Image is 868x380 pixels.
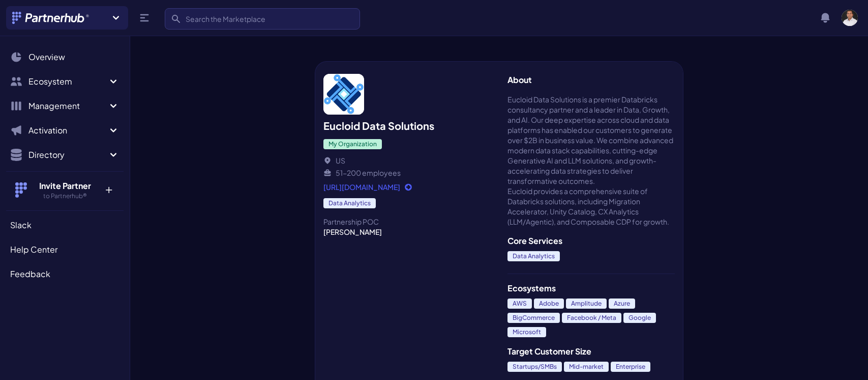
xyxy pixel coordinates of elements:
h4: Invite Partner [32,180,98,192]
span: Overview [28,51,65,63]
li: 51-200 employees [323,168,491,178]
span: BigCommerce [507,313,560,323]
button: Management [6,96,124,116]
span: Facebook / Meta [562,313,621,323]
span: Azure [609,298,635,309]
span: Management [28,100,107,112]
span: Feedback [10,268,50,280]
h3: Core Services [507,235,675,247]
a: Slack [6,215,124,235]
span: My Organization [323,139,382,149]
h3: Ecosystems [507,282,675,294]
input: Search the Marketplace [165,8,360,30]
h5: to Partnerhub® [32,192,98,200]
p: + [98,180,119,196]
a: Feedback [6,264,124,284]
h2: Eucloid Data Solutions [323,119,491,133]
div: Partnership POC [323,216,491,227]
li: US [323,155,491,166]
h3: Target Customer Size [507,345,675,358]
span: Mid-market [564,362,609,372]
img: user photo [842,10,858,26]
button: Ecosystem [6,71,124,92]
span: Activation [28,124,107,137]
a: Help Center [6,239,124,260]
span: AWS [507,298,532,309]
a: [URL][DOMAIN_NAME] [323,182,491,192]
button: Invite Partner to Partnerhub® + [6,171,124,208]
span: Enterprise [611,362,650,372]
span: Amplitude [566,298,607,309]
span: Data Analytics [323,198,376,208]
span: Google [623,313,656,323]
h3: About [507,74,675,86]
span: Eucloid Data Solutions is a premier Databricks consultancy partner and a leader in Data, Growth, ... [507,94,675,227]
a: Overview [6,47,124,67]
img: Partnerhub® Logo [12,12,90,24]
span: Microsoft [507,327,546,337]
span: Data Analytics [507,251,560,261]
button: Directory [6,145,124,165]
span: Adobe [534,298,564,309]
span: Startups/SMBs [507,362,562,372]
span: Directory [28,149,107,161]
div: [PERSON_NAME] [323,227,491,237]
img: Eucloid Data Solutions [323,74,364,115]
span: Ecosystem [28,75,107,88]
span: Slack [10,219,32,231]
span: Help Center [10,243,57,256]
button: Activation [6,120,124,141]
